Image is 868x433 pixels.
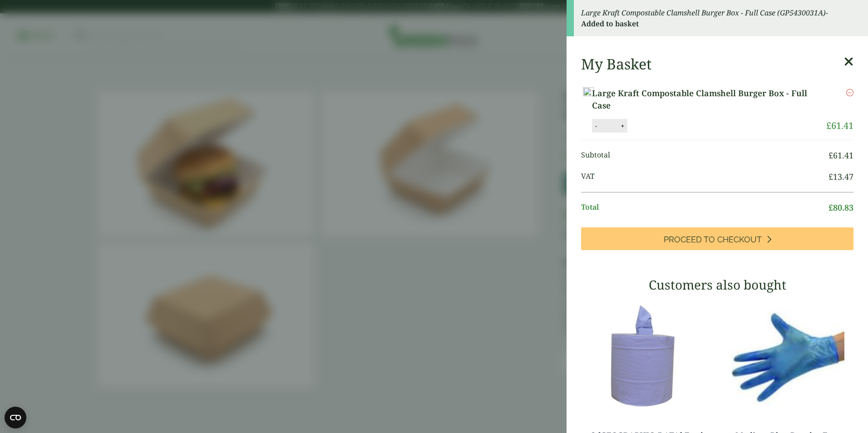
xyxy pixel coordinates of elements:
[581,8,826,18] em: Large Kraft Compostable Clamshell Burger Box - Full Case (GP5430031A)
[829,150,853,161] bdi: 61.41
[846,87,853,98] a: Remove this item
[826,119,831,132] span: £
[592,122,600,130] button: -
[829,202,833,213] span: £
[581,227,853,250] a: Proceed to Checkout
[581,202,829,214] span: Total
[5,407,26,428] button: Open CMP widget
[829,171,833,182] span: £
[826,119,853,132] bdi: 61.41
[581,171,829,183] span: VAT
[581,299,713,413] img: 3630017-2-Ply-Blue-Centre-Feed-104m
[829,150,833,161] span: £
[829,171,853,182] bdi: 13.47
[581,149,829,162] span: Subtotal
[618,122,627,130] button: +
[829,202,853,213] bdi: 80.83
[722,299,853,413] img: 4130015J-Blue-Vinyl-Powder-Free-Gloves-Medium
[581,277,853,293] h3: Customers also bought
[592,87,826,112] a: Large Kraft Compostable Clamshell Burger Box - Full Case
[581,55,651,73] h2: My Basket
[581,19,639,29] strong: Added to basket
[664,235,762,245] span: Proceed to Checkout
